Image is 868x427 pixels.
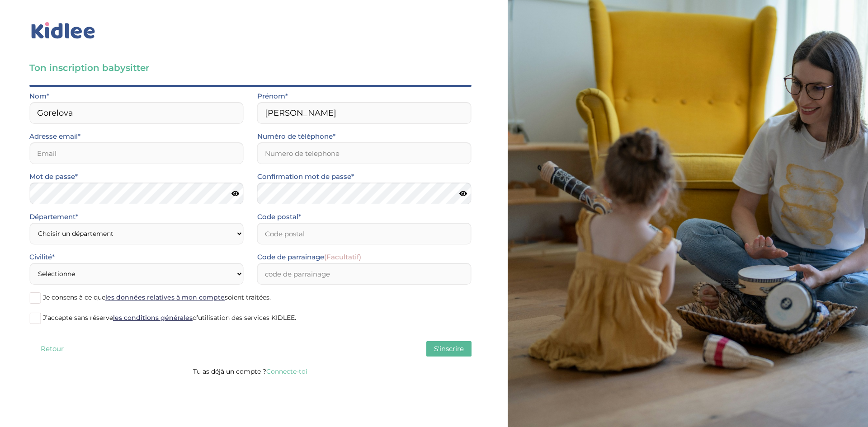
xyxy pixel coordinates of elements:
span: Je consens à ce que soient traitées. [43,293,271,301]
input: Code postal [257,223,472,244]
label: Mot de passe* [29,171,78,183]
span: J’accepte sans réserve d’utilisation des services KIDLEE. [43,314,296,322]
a: Connecte-toi [266,367,307,375]
input: Email [29,142,244,164]
input: Nom [29,102,244,124]
label: Numéro de téléphone* [257,131,335,142]
h3: Ton inscription babysitter [29,61,472,74]
input: Prénom [257,102,472,124]
label: Civilité* [29,251,55,263]
span: (Facultatif) [324,253,361,261]
p: Tu as déjà un compte ? [29,366,472,377]
label: Adresse email* [29,131,80,142]
span: S'inscrire [434,344,464,353]
button: S'inscrire [426,341,472,357]
a: les données relatives à mon compte [105,293,225,301]
label: Code de parrainage [257,251,361,263]
label: Département* [29,211,78,223]
input: code de parrainage [257,263,472,285]
a: les conditions générales [113,314,193,322]
img: logo_kidlee_bleu [29,20,97,41]
label: Code postal* [257,211,301,223]
input: Numero de telephone [257,142,472,164]
label: Confirmation mot de passe* [257,171,354,183]
label: Prénom* [257,90,288,102]
button: Retour [29,341,75,357]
